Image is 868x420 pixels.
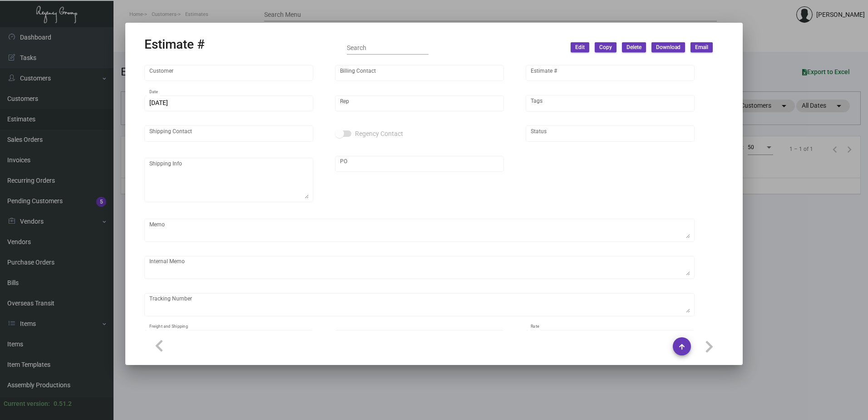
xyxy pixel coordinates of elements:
div: Current version: [4,399,50,409]
h2: Estimate # [144,37,205,52]
span: Email [695,44,708,51]
button: Edit [571,42,589,52]
button: Email [690,42,713,52]
button: Download [651,42,685,52]
div: 0.51.2 [54,399,72,409]
span: Delete [626,44,641,51]
span: Copy [599,44,612,51]
span: Regency Contact [355,128,403,139]
button: Delete [622,42,646,52]
span: Download [656,44,681,51]
span: Edit [575,44,585,51]
button: Copy [595,42,616,52]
